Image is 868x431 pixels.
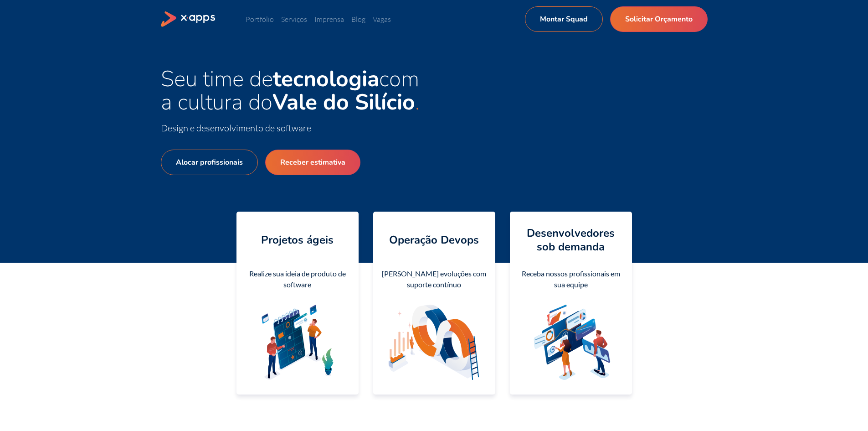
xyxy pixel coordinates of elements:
div: Realize sua ideia de produto de software [244,268,351,290]
div: [PERSON_NAME] evoluções com suporte contínuo [380,268,488,290]
a: Receber estimativa [265,150,360,175]
span: Design e desenvolvimento de software [161,122,311,134]
a: Imprensa [314,15,344,24]
a: Solicitar Orçamento [610,6,708,32]
strong: tecnologia [273,64,379,94]
a: Blog [351,15,365,24]
a: Alocar profissionais [161,150,258,175]
span: Seu time de com a cultura do [161,64,419,117]
h4: Desenvolvedores sob demanda [517,226,625,254]
strong: Vale do Silício [272,87,415,117]
div: Receba nossos profissionais em sua equipe [517,268,625,290]
a: Portfólio [246,15,274,24]
a: Serviços [281,15,307,24]
h4: Projetos ágeis [261,233,334,247]
a: Montar Squad [525,6,603,32]
h4: Operação Devops [389,233,479,247]
a: Vagas [373,15,391,24]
